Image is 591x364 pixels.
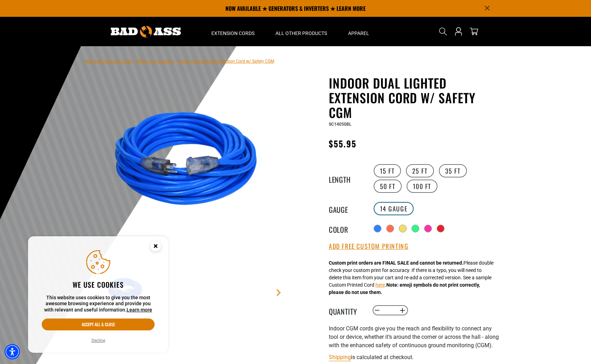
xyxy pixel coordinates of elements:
span: Apparel [348,30,369,36]
button: Add Free Custom Printing [329,243,408,250]
img: Bad Ass Extension Cords [111,26,181,37]
button: here [375,281,385,289]
label: 15 FT [374,164,401,177]
h2: We use cookies [42,280,155,289]
strong: Custom print orders are FINAL SALE and cannot be returned. [329,260,463,266]
label: Quantity [329,306,364,315]
span: Indoor Dual Lighted Extension Cord w/ Safety CGM [178,59,274,64]
button: Decline [89,337,107,344]
div: Accessibility Menu [5,344,20,359]
summary: All Other Products [265,17,338,46]
nav: breadcrumbs [85,57,274,65]
summary: Search [437,26,449,37]
a: cart [468,27,480,36]
span: › [175,59,177,64]
span: Indoor CGM cords give you the reach and flexibility to connect any tool or device, whether it’s a... [329,325,499,349]
label: 100 FT [407,180,438,193]
label: 35 FT [439,164,467,177]
label: 14 Gauge [374,202,414,215]
div: Please double check your custom print for accuracy. If there is a typo, you will need to delete t... [329,259,494,296]
img: blue [106,77,275,246]
h1: Indoor Dual Lighted Extension Cord w/ Safety CGM [329,76,501,120]
span: › [134,59,135,64]
a: Shipping [329,354,351,360]
a: Next [275,289,282,296]
summary: Apparel [338,17,380,46]
a: Bad Ass Extension Cords [85,59,133,64]
span: SC14050BL [329,122,351,127]
span: Extension Cords [211,30,254,36]
button: Accept all & close [42,318,155,330]
a: Open this option [453,17,464,46]
aside: Cookie Consent [28,236,168,353]
strong: Note: emoji symbols do not print correctly, please do not use them. [329,282,480,295]
summary: Extension Cords [201,17,265,46]
legend: Length [329,174,364,183]
legend: Gauge [329,204,364,213]
p: This website uses cookies to give you the most awesome browsing experience and provide you with r... [42,295,155,313]
legend: Color [329,224,364,233]
a: This website uses cookies to give you the most awesome browsing experience and provide you with r... [127,307,152,313]
label: 25 FT [406,164,434,177]
div: is calculated at checkout. [329,352,501,362]
a: Return to Collection [137,59,174,64]
label: 50 FT [374,180,402,193]
span: All Other Products [276,30,327,36]
button: Close this option [143,236,168,258]
span: $55.95 [329,137,356,150]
